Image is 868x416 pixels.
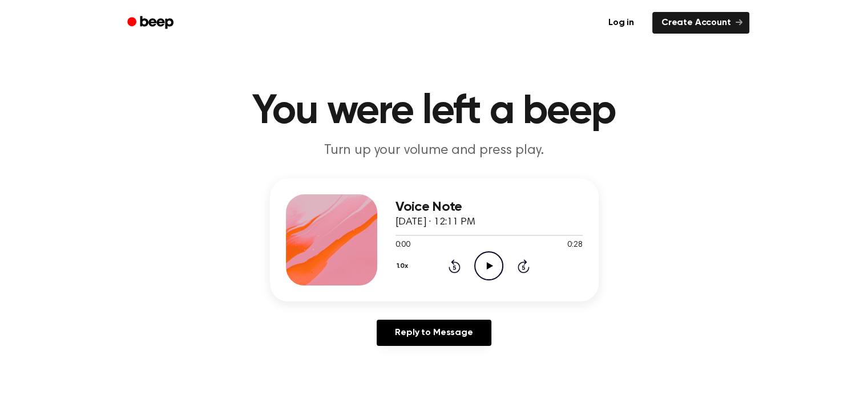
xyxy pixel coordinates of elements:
button: 1.0x [395,256,413,276]
a: Reply to Message [377,320,491,346]
p: Turn up your volume and press play. [215,141,653,160]
a: Beep [119,12,184,34]
h1: You were left a beep [142,91,726,132]
h3: Voice Note [395,199,583,215]
a: Create Account [652,12,749,34]
a: Log in [597,10,645,36]
span: [DATE] · 12:11 PM [395,217,475,227]
span: 0:28 [567,239,582,251]
span: 0:00 [395,239,410,251]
